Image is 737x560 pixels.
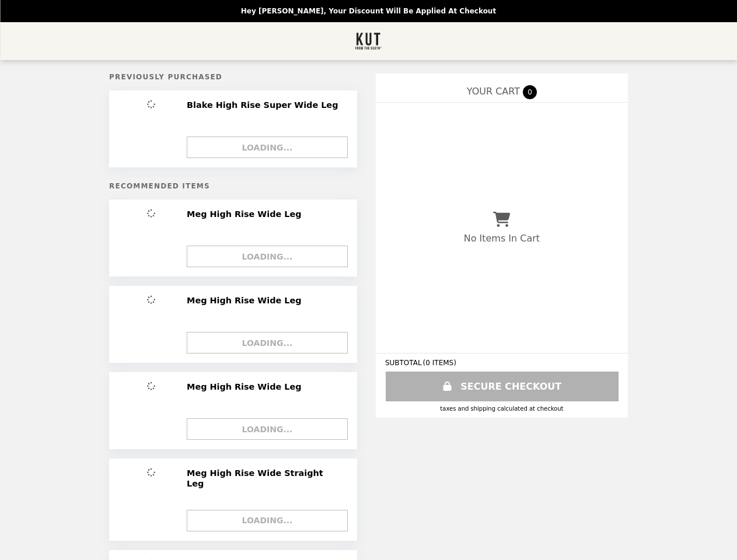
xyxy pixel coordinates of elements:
img: Brand Logo [355,29,382,53]
p: Hey [PERSON_NAME], your discount will be applied at checkout [241,7,496,15]
h2: Meg High Rise Wide Leg [187,381,306,392]
h5: Recommended Items [109,182,357,190]
h2: Meg High Rise Wide Straight Leg [187,468,344,489]
span: YOUR CART [467,86,520,97]
div: Taxes and Shipping calculated at checkout [385,405,619,412]
h2: Blake High Rise Super Wide Leg [187,100,343,110]
h2: Meg High Rise Wide Leg [187,295,306,306]
p: No Items In Cart [464,233,540,244]
h2: Meg High Rise Wide Leg [187,209,306,219]
span: ( 0 ITEMS ) [423,359,456,367]
h5: Previously Purchased [109,73,357,81]
span: SUBTOTAL [385,359,423,367]
span: 0 [523,85,537,99]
